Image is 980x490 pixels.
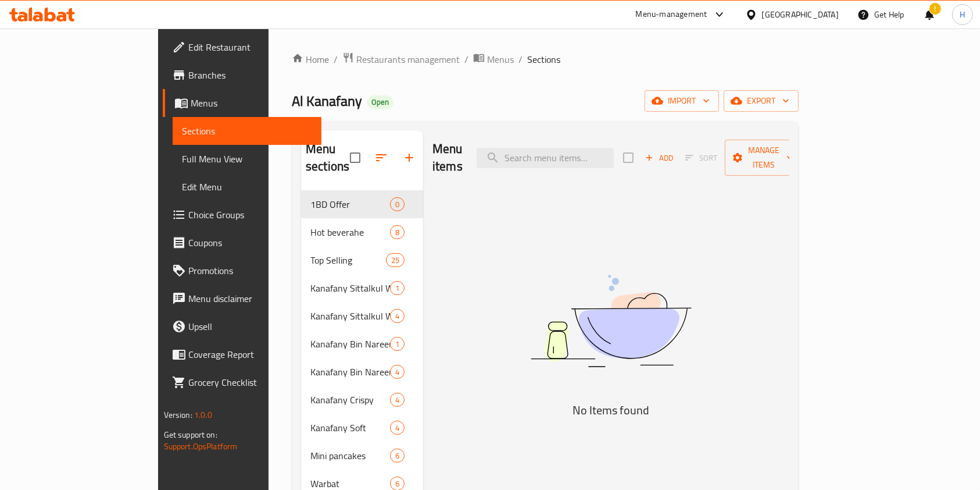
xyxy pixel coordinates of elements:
[390,337,405,351] div: items
[391,450,404,461] span: 6
[473,52,514,67] a: Menus
[391,422,404,434] span: 4
[390,309,405,323] div: items
[301,190,423,218] div: 1BD Offer0
[390,281,405,295] div: items
[391,478,404,489] span: 6
[163,285,322,313] a: Menu disclaimer
[518,52,523,66] li: /
[391,199,404,210] span: 0
[164,439,238,454] a: Support.OpsPlatform
[301,442,423,470] div: Mini pancakes6
[391,395,404,406] span: 4
[310,365,390,379] span: Kanafany Bin Nareen With Cheese
[163,340,322,368] a: Coverage Report
[645,90,719,112] button: import
[390,421,405,435] div: items
[163,313,322,340] a: Upsell
[194,407,212,422] span: 1.0.0
[310,253,386,267] span: Top Selling
[292,52,799,67] nav: breadcrumb
[173,173,322,201] a: Edit Menu
[466,244,756,398] img: dish.svg
[391,283,404,294] span: 1
[188,40,313,54] span: Edit Restaurant
[188,319,313,333] span: Upsell
[306,140,350,175] h2: Menu sections
[182,152,313,166] span: Full Menu View
[173,117,322,145] a: Sections
[163,368,322,396] a: Grocery Checklist
[188,264,313,278] span: Promotions
[191,96,313,110] span: Menus
[527,52,560,66] span: Sections
[310,421,390,435] span: Kanafany Soft
[164,407,192,422] span: Version:
[678,149,725,167] span: Select section first
[641,149,678,167] span: Add item
[310,225,390,239] span: Hot beverahe
[386,253,405,267] div: items
[188,292,313,306] span: Menu disclaimer
[163,61,322,89] a: Branches
[164,427,217,442] span: Get support on:
[464,52,468,66] li: /
[188,208,313,222] span: Choice Groups
[733,94,789,108] span: export
[310,281,390,295] span: Kanafany Sittalkul With Cream
[762,8,839,21] div: [GEOGRAPHIC_DATA]
[636,8,707,22] div: Menu-management
[390,197,405,211] div: items
[301,274,423,302] div: Kanafany Sittalkul With Cream1
[367,95,394,109] div: Open
[310,197,390,211] span: 1BD Offer
[734,143,793,172] span: Manage items
[310,337,390,351] span: Kanafany Bin Nareen With Cream
[188,68,313,82] span: Branches
[301,302,423,330] div: Kanafany Sittalkul With Cheese4
[163,33,322,61] a: Edit Restaurant
[301,218,423,246] div: Hot beverahe8
[654,94,710,108] span: import
[725,140,803,176] button: Manage items
[390,225,405,239] div: items
[163,257,322,285] a: Promotions
[301,246,423,274] div: Top Selling25
[367,97,394,107] span: Open
[334,52,338,66] li: /
[477,148,614,168] input: search
[301,358,423,386] div: Kanafany Bin Nareen With Cheese4
[367,144,395,172] span: Sort sections
[182,124,313,138] span: Sections
[292,88,362,114] span: Al Kanafany
[163,89,322,117] a: Menus
[173,145,322,173] a: Full Menu View
[310,309,390,323] span: Kanafany Sittalkul With Cheese
[432,140,463,175] h2: Menu items
[390,449,405,463] div: items
[387,255,404,266] span: 25
[643,151,675,165] span: Add
[391,227,404,238] span: 8
[163,201,322,229] a: Choice Groups
[724,90,799,112] button: export
[391,367,404,378] span: 4
[310,449,390,463] span: Mini pancakes
[391,311,404,322] span: 4
[310,393,390,407] div: Kanafany Crispy
[391,339,404,350] span: 1
[343,145,367,170] span: Select all sections
[301,386,423,414] div: Kanafany Crispy4
[395,144,423,172] button: Add section
[188,236,313,250] span: Coupons
[390,393,405,407] div: items
[487,52,514,66] span: Menus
